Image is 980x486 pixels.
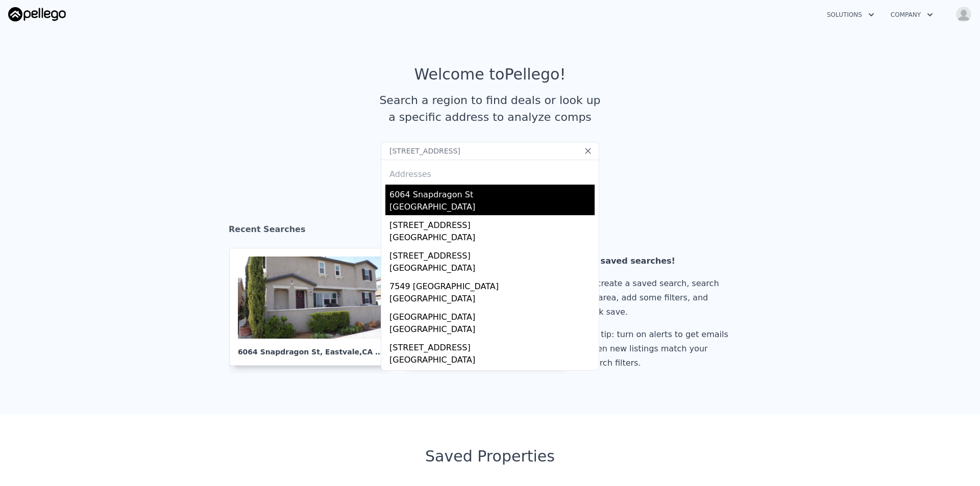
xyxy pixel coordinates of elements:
button: Solutions [819,6,883,24]
div: Saved Properties [229,447,751,466]
div: Pro tip: turn on alerts to get emails when new listings match your search filters. [585,327,732,370]
div: [GEOGRAPHIC_DATA] [389,201,595,215]
div: [GEOGRAPHIC_DATA] [389,293,595,307]
div: [GEOGRAPHIC_DATA] [389,323,595,338]
img: Pellego [8,7,66,21]
div: No saved searches! [585,254,732,268]
div: Search a region to find deals or look up a specific address to analyze comps [376,92,604,125]
input: Search an address or region... [381,142,599,160]
div: [STREET_ADDRESS] [389,215,595,232]
div: [STREET_ADDRESS] [389,246,595,262]
div: Recent Searches [229,215,751,248]
div: Addresses [385,160,595,185]
div: 7549 [GEOGRAPHIC_DATA] [389,276,595,293]
div: [STREET_ADDRESS] [389,338,595,354]
div: [GEOGRAPHIC_DATA] [389,307,595,323]
div: 6064 Snapdragon St , Eastvale [238,339,384,357]
img: avatar [955,6,972,22]
div: [STREET_ADDRESS] [389,368,595,385]
div: [GEOGRAPHIC_DATA] [389,354,595,368]
div: [GEOGRAPHIC_DATA] [389,232,595,246]
div: To create a saved search, search an area, add some filters, and click save. [585,276,732,319]
span: , CA 92880 [359,348,400,356]
div: 6064 Snapdragon St [389,185,595,201]
a: 6064 Snapdragon St, Eastvale,CA 92880 [229,248,401,366]
div: [GEOGRAPHIC_DATA] [389,262,595,276]
div: Welcome to Pellego ! [414,65,566,84]
button: Company [883,6,941,24]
